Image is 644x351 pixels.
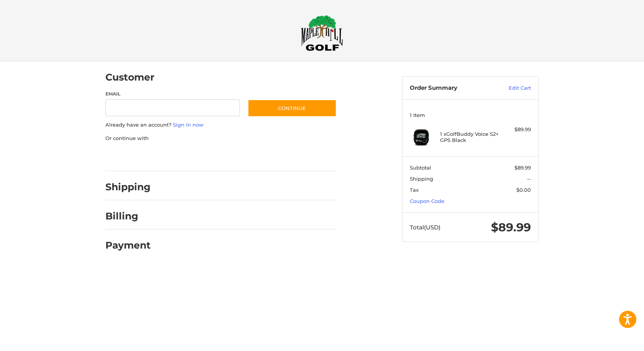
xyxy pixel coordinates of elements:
[410,112,531,118] h3: 1 Item
[410,84,492,92] h3: Order Summary
[410,165,431,171] span: Subtotal
[410,224,440,231] span: Total (USD)
[410,176,433,182] span: Shipping
[105,121,337,129] p: Already have an account?
[501,126,531,133] div: $89.99
[527,176,531,182] span: --
[516,187,531,193] span: $0.00
[105,71,154,83] h2: Customer
[301,15,343,51] img: Maple Hill Golf
[103,150,160,163] iframe: PayPal-paypal
[440,131,499,143] h4: 1 x GolfBuddy Voice S2+ GPS Black
[105,239,151,251] h2: Payment
[514,165,531,171] span: $89.99
[410,187,419,193] span: Tax
[105,210,150,222] h2: Billing
[248,99,337,117] button: Continue
[492,84,531,92] a: Edit Cart
[491,220,531,234] span: $89.99
[168,150,225,163] iframe: PayPal-paylater
[105,91,240,97] label: Email
[410,198,444,204] a: Coupon Code
[233,150,290,163] iframe: PayPal-venmo
[105,181,151,193] h2: Shipping
[105,135,337,142] p: Or continue with
[173,122,204,128] a: Sign in now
